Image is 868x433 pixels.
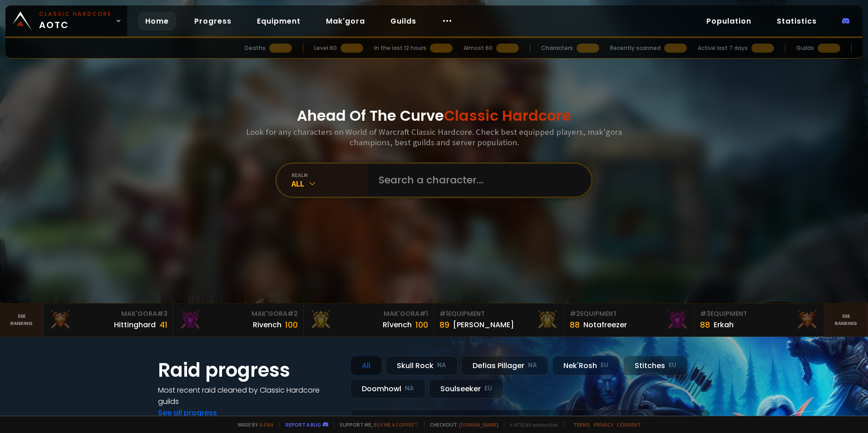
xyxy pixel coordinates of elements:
[285,319,298,331] div: 100
[253,319,281,330] div: Rivench
[700,319,710,331] div: 88
[138,12,176,30] a: Home
[429,379,503,399] div: Soulseeker
[714,319,734,330] div: Erkah
[287,309,298,318] span: # 2
[594,421,613,428] a: Privacy
[570,309,580,318] span: # 2
[309,309,428,319] div: Mak'Gora
[698,44,748,52] div: Active last 7 days
[350,356,382,375] div: All
[334,421,419,428] span: Support me,
[250,12,308,30] a: Equipment
[453,319,514,330] div: [PERSON_NAME]
[319,12,372,30] a: Mak'gora
[385,356,458,375] div: Skull Rock
[291,178,368,189] div: All
[350,379,425,399] div: Doomhowl
[419,309,428,318] span: # 1
[464,44,493,52] div: Almost 60
[617,421,641,428] a: Consent
[383,12,424,30] a: Guilds
[459,421,498,428] a: [DOMAIN_NAME]
[415,319,428,331] div: 100
[601,361,608,370] small: EU
[44,304,174,336] a: Mak'Gora#3Hittinghard41
[260,421,273,428] a: a fan
[314,44,337,52] div: Level 60
[232,421,273,428] span: Made by
[570,309,689,319] div: Equipment
[700,309,819,319] div: Equipment
[286,421,321,428] a: Report a bug
[439,309,558,319] div: Equipment
[824,304,868,336] a: Seeranking
[439,319,449,331] div: 89
[187,12,239,30] a: Progress
[528,361,537,370] small: NA
[484,384,492,393] small: EU
[623,356,688,375] div: Stitches
[374,421,419,428] a: Buy me a coffee
[669,361,676,370] small: EU
[383,319,412,330] div: Rîvench
[157,309,168,318] span: # 3
[5,5,127,36] a: Classic HardcoreAOTC
[461,356,548,375] div: Defias Pillager
[114,319,156,330] div: Hittinghard
[610,44,661,52] div: Recently scanned
[245,44,266,52] div: Deaths
[444,105,571,126] span: Classic Hardcore
[242,127,626,148] h3: Look for any characters on World of Warcraft Classic Hardcore. Check best equipped players, mak'g...
[304,304,434,336] a: Mak'Gora#1Rîvench100
[541,44,573,52] div: Characters
[291,172,368,178] div: realm
[437,361,446,370] small: NA
[39,10,112,32] span: AOTC
[158,384,340,407] h4: Most recent raid cleaned by Classic Hardcore guilds
[405,384,414,393] small: NA
[573,421,590,428] a: Terms
[158,408,217,418] a: See all progress
[159,319,168,331] div: 41
[583,319,627,330] div: Notafreezer
[695,304,825,336] a: #3Equipment88Erkah
[796,44,814,52] div: Guilds
[564,304,695,336] a: #2Equipment88Notafreezer
[39,10,112,18] small: Classic Hardcore
[173,304,304,336] a: Mak'Gora#2Rivench100
[439,309,448,318] span: # 1
[158,356,340,384] h1: Raid progress
[570,319,580,331] div: 88
[297,105,571,127] h1: Ahead Of The Curve
[49,309,168,319] div: Mak'Gora
[424,421,498,428] span: Checkout
[700,309,710,318] span: # 3
[504,421,558,428] span: v. d752d5 - production
[769,12,824,30] a: Statistics
[179,309,298,319] div: Mak'Gora
[434,304,564,336] a: #1Equipment89[PERSON_NAME]
[374,44,426,52] div: In the last 12 hours
[552,356,620,375] div: Nek'Rosh
[699,12,759,30] a: Population
[373,164,580,197] input: Search a character...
